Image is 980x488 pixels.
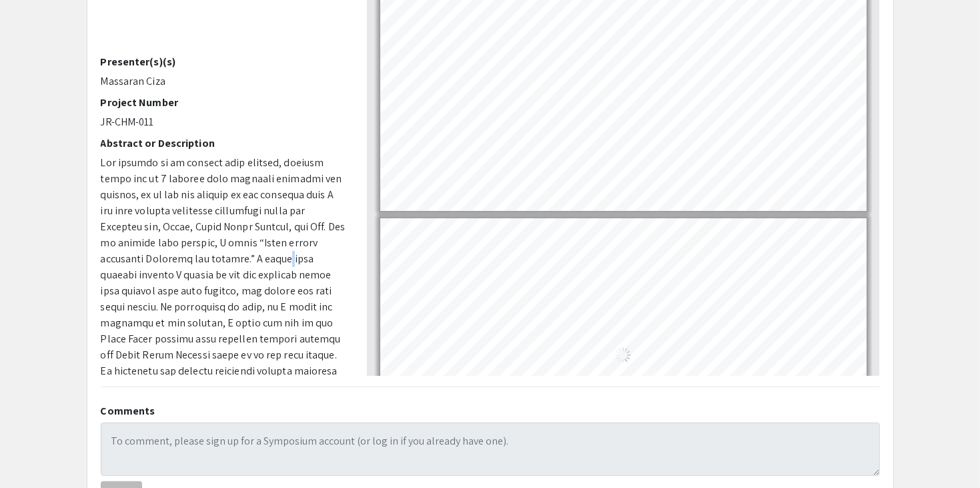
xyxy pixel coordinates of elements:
h2: Abstract or Description [101,137,347,150]
h2: Comments [101,405,880,417]
p: JR-CHM-011 [101,114,347,130]
h2: Presenter(s)(s) [101,55,347,68]
h2: Project Number [101,96,347,109]
p: Massaran Ciza [101,73,347,89]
